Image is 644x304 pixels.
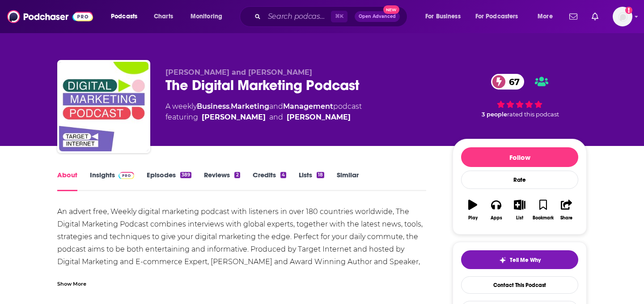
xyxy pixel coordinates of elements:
div: 2 [234,172,240,178]
a: Episodes389 [147,171,191,191]
span: Monitoring [191,10,222,23]
div: Rate [461,171,578,189]
button: open menu [470,9,531,24]
span: [PERSON_NAME] and [PERSON_NAME] [165,68,312,77]
span: featuring [165,112,362,123]
a: Similar [337,171,359,191]
button: open menu [419,9,472,24]
a: Charts [148,9,178,24]
span: Logged in as megcassidy [613,7,632,26]
button: open menu [531,9,564,24]
div: 18 [317,172,324,178]
div: 67 3 peoplerated this podcast [453,68,587,124]
img: tell me why sparkle [499,257,506,264]
button: Apps [484,194,508,226]
a: Show notifications dropdown [566,9,581,24]
span: More [538,10,553,23]
div: Bookmark [533,215,554,221]
a: [PERSON_NAME] [287,112,351,123]
button: Open AdvancedNew [355,11,400,22]
input: Search podcasts, credits, & more... [264,9,331,24]
a: Credits4 [253,171,286,191]
img: Podchaser Pro [119,172,134,179]
span: 3 people [482,111,507,118]
span: 67 [500,74,524,90]
a: 67 [491,74,524,90]
a: Marketing [231,102,269,111]
button: tell me why sparkleTell Me Why [461,250,578,269]
span: Charts [154,10,173,23]
div: List [516,215,523,221]
div: Share [560,215,572,221]
button: Bookmark [531,194,555,226]
span: rated this podcast [507,111,559,118]
a: Reviews2 [204,171,240,191]
span: Open Advanced [359,14,396,19]
div: Play [468,215,478,221]
button: open menu [105,9,149,24]
span: For Podcasters [475,10,518,23]
a: InsightsPodchaser Pro [90,171,134,191]
a: Contact This Podcast [461,276,578,294]
div: A weekly podcast [165,101,362,123]
button: open menu [184,9,234,24]
div: An advert free, Weekly digital marketing podcast with listeners in over 180 countries worldwide, ... [57,206,426,281]
button: List [508,194,531,226]
span: Podcasts [111,10,137,23]
button: Follow [461,147,578,167]
div: 4 [280,172,286,178]
a: Show notifications dropdown [588,9,602,24]
a: Business [197,102,229,111]
span: , [229,102,231,111]
a: Management [283,102,333,111]
img: User Profile [613,7,632,26]
img: The Digital Marketing Podcast [59,62,148,151]
a: [PERSON_NAME] [202,112,266,123]
span: ⌘ K [331,11,347,22]
a: About [57,171,77,191]
span: For Business [425,10,461,23]
button: Share [555,194,578,226]
img: Podchaser - Follow, Share and Rate Podcasts [7,8,93,25]
div: Apps [491,215,502,221]
button: Show profile menu [613,7,632,26]
span: and [269,112,283,123]
a: Lists18 [299,171,324,191]
span: Tell Me Why [510,257,541,264]
div: 389 [180,172,191,178]
button: Play [461,194,484,226]
div: Search podcasts, credits, & more... [248,6,416,27]
span: New [383,5,399,14]
svg: Add a profile image [625,7,632,14]
span: and [269,102,283,111]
